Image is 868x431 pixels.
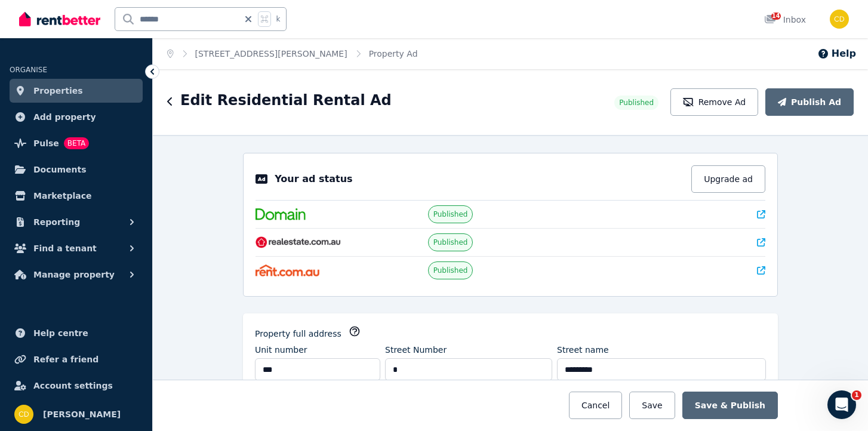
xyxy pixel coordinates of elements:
[275,172,352,186] p: Your ad status
[369,49,418,59] a: Property Ad
[764,14,806,26] div: Inbox
[19,10,100,28] img: RentBetter
[10,79,143,103] a: Properties
[619,98,654,107] span: Published
[433,266,468,275] span: Published
[33,352,99,367] span: Refer a friend
[10,184,143,208] a: Marketplace
[33,162,87,177] span: Documents
[195,49,347,59] a: [STREET_ADDRESS][PERSON_NAME]
[10,66,47,74] span: ORGANISE
[557,344,609,356] label: Street name
[817,47,856,61] button: Help
[765,88,854,116] button: Publish Ad
[10,321,143,345] a: Help centre
[255,328,341,340] label: Property full address
[433,210,468,219] span: Published
[33,326,88,340] span: Help centre
[682,392,778,419] button: Save & Publish
[691,165,765,193] button: Upgrade ad
[10,105,143,129] a: Add property
[33,136,59,150] span: Pulse
[33,84,83,98] span: Properties
[852,390,861,400] span: 1
[256,236,341,248] img: RealEstate.com.au
[33,267,115,282] span: Manage property
[14,405,33,424] img: Chris Dimitropoulos
[827,390,856,419] iframe: Intercom live chat
[153,38,432,69] nav: Breadcrumb
[64,137,89,149] span: BETA
[33,378,113,393] span: Account settings
[33,241,97,255] span: Find a tenant
[255,344,307,356] label: Unit number
[670,88,758,116] button: Remove Ad
[180,91,392,110] h1: Edit Residential Rental Ad
[569,392,622,419] button: Cancel
[10,374,143,398] a: Account settings
[10,236,143,260] button: Find a tenant
[830,10,849,29] img: Chris Dimitropoulos
[33,215,80,229] span: Reporting
[256,264,319,276] img: Rent.com.au
[256,208,306,220] img: Domain.com.au
[433,238,468,247] span: Published
[43,407,121,421] span: [PERSON_NAME]
[10,210,143,234] button: Reporting
[276,14,280,24] span: k
[33,189,91,203] span: Marketplace
[629,392,675,419] button: Save
[33,110,96,124] span: Add property
[10,131,143,155] a: PulseBETA
[10,158,143,181] a: Documents
[771,13,781,20] span: 14
[10,263,143,287] button: Manage property
[385,344,447,356] label: Street Number
[10,347,143,371] a: Refer a friend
